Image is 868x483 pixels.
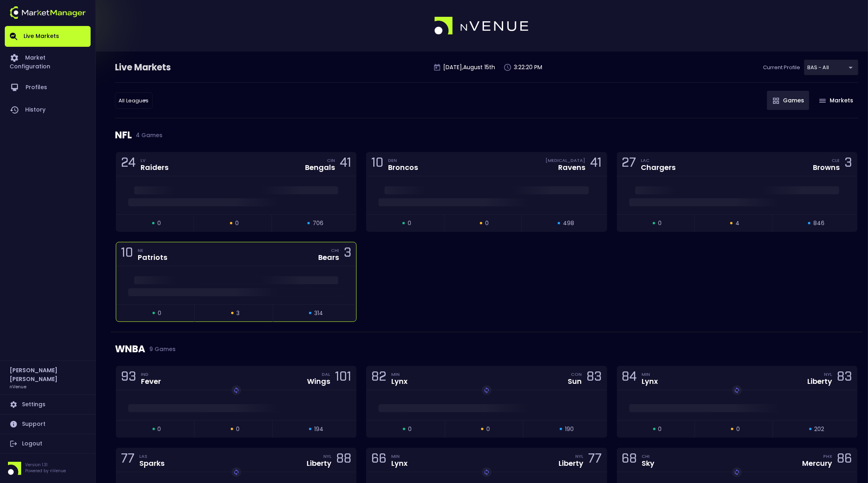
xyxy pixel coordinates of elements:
[568,378,582,385] div: Sun
[115,92,153,109] div: BAS - All
[344,247,351,261] div: 3
[658,425,662,433] span: 0
[5,462,91,475] div: Version 1.31Powered by nVenue
[5,99,91,121] a: History
[391,371,408,377] div: MIN
[235,219,239,228] span: 0
[408,219,411,228] span: 0
[10,383,26,389] h3: nVenue
[642,460,655,467] div: Sky
[576,453,584,459] div: NYL
[824,371,832,377] div: NYL
[340,157,351,172] div: 41
[589,453,602,467] div: 77
[622,453,637,467] div: 68
[622,157,636,172] div: 27
[484,469,490,475] img: replayImg
[546,157,586,164] div: [MEDICAL_DATA]
[233,387,240,393] img: replayImg
[5,47,91,76] a: Market Configuration
[837,371,852,385] div: 83
[121,157,136,172] div: 24
[331,247,339,253] div: CHI
[5,76,91,99] a: Profiles
[832,157,840,164] div: CLE
[314,425,323,433] span: 194
[734,469,740,475] img: replayImg
[391,378,408,385] div: Lynx
[388,157,418,164] div: DEN
[327,157,335,164] div: CIN
[434,17,529,35] img: logo
[845,157,852,172] div: 3
[5,434,91,453] a: Logout
[305,164,335,171] div: Bengals
[736,425,740,433] span: 0
[371,453,386,467] div: 66
[25,462,66,468] p: Version 1.31
[486,425,490,433] span: 0
[514,63,543,72] p: 3:22:20 PM
[734,387,740,393] img: replayImg
[735,219,739,228] span: 4
[307,378,330,385] div: Wings
[563,219,574,228] span: 498
[559,164,586,171] div: Ravens
[837,453,852,467] div: 86
[132,132,163,138] span: 4 Games
[391,453,408,459] div: MIN
[485,219,489,228] span: 0
[804,60,858,75] div: BAS - All
[141,164,168,171] div: Raiders
[314,309,323,317] span: 314
[808,378,832,385] div: Liberty
[139,460,164,467] div: Sparks
[641,157,676,164] div: LAC
[313,219,323,228] span: 706
[115,61,212,74] div: Live Markets
[658,219,662,228] span: 0
[641,164,676,171] div: Chargers
[121,453,135,467] div: 77
[121,247,133,261] div: 10
[813,91,858,110] button: Markets
[322,371,330,377] div: DAL
[408,425,412,433] span: 0
[115,332,858,366] div: WNBA
[236,425,240,433] span: 0
[5,395,91,414] a: Settings
[323,453,331,459] div: NYL
[5,415,91,434] a: Support
[141,157,168,164] div: LV
[335,371,351,385] div: 101
[157,219,161,228] span: 0
[819,99,826,103] img: gameIcon
[318,254,339,261] div: Bears
[10,6,86,19] img: logo
[813,219,824,228] span: 846
[622,371,637,385] div: 84
[307,460,331,467] div: Liberty
[158,425,161,433] span: 0
[484,387,490,393] img: replayImg
[145,346,176,352] span: 9 Games
[391,460,408,467] div: Lynx
[767,91,809,110] button: Games
[444,63,495,72] p: [DATE] , August 15 th
[763,64,800,72] p: Current Profile
[571,371,582,377] div: CON
[559,460,584,467] div: Liberty
[773,98,779,104] img: gameIcon
[233,469,240,475] img: replayImg
[814,425,824,433] span: 202
[10,366,86,383] h2: [PERSON_NAME] [PERSON_NAME]
[138,254,167,261] div: Patriots
[139,453,164,459] div: LAS
[141,378,161,385] div: Fever
[824,453,832,459] div: PHX
[591,157,602,172] div: 41
[5,26,91,47] a: Live Markets
[121,371,136,385] div: 93
[336,453,351,467] div: 88
[642,378,658,385] div: Lynx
